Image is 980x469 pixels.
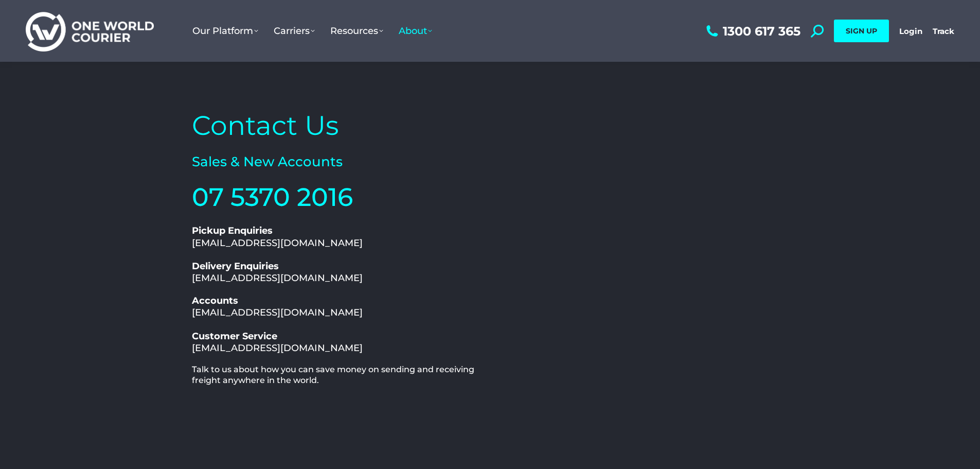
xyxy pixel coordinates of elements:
h2: Sales & New Accounts [192,153,485,171]
span: Our Platform [192,25,258,37]
a: About [391,15,440,47]
h2: Talk to us about how you can save money on sending and receiving freight anywhere in the world. [192,364,485,386]
a: Carriers [266,15,323,47]
a: Track [933,26,954,36]
a: Resources [323,15,391,47]
span: SIGN UP [846,26,877,36]
a: Delivery Enquiries[EMAIL_ADDRESS][DOMAIN_NAME] [192,260,363,284]
b: Accounts [192,295,238,306]
span: Carriers [274,25,315,37]
b: Delivery Enquiries [192,260,279,272]
a: 1300 617 365 [704,25,800,38]
a: Login [899,26,922,36]
a: Accounts[EMAIL_ADDRESS][DOMAIN_NAME] [192,295,363,318]
img: One World Courier [26,10,154,52]
span: About [399,25,432,37]
b: Pickup Enquiries [192,225,273,236]
a: SIGN UP [834,20,889,42]
a: Our Platform [185,15,266,47]
a: Customer Service[EMAIL_ADDRESS][DOMAIN_NAME] [192,331,363,354]
span: Resources [330,25,383,37]
b: Customer Service [192,331,277,342]
h2: Contact Us [192,108,485,143]
a: 07 5370 2016 [192,182,353,212]
a: Pickup Enquiries[EMAIL_ADDRESS][DOMAIN_NAME] [192,225,363,248]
